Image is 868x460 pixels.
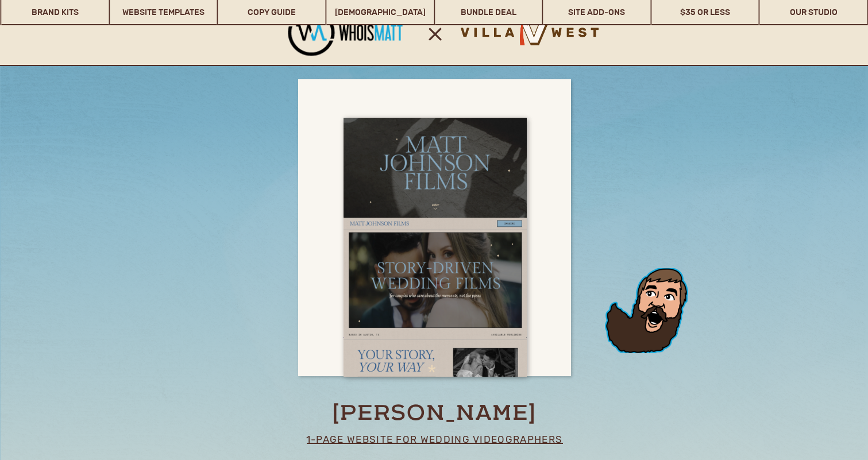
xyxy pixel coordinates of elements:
a: [PERSON_NAME] [316,400,553,424]
p: 1-page website for wedding videographers [306,431,564,447]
